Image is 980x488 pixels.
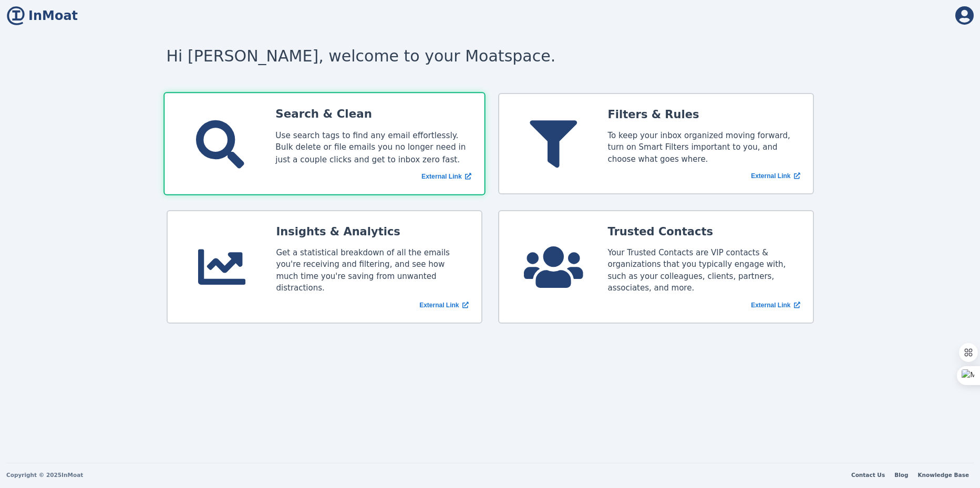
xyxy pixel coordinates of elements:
div: Search & Clean [275,106,471,123]
h2: Hi [PERSON_NAME], welcome to your Moatspace. [167,44,556,68]
div: Use search tags to find any email effortlessly. Bulk delete or file emails you no longer need in ... [275,129,471,165]
a: Knowledge Base [913,470,974,481]
div: Filters & Rules [608,107,800,123]
span: External Link [751,300,790,310]
button: External Link [419,300,468,310]
button: External Link [751,171,800,181]
button: External Link [751,300,800,310]
span: External Link [419,300,459,310]
div: Insights & Analytics [276,224,469,241]
img: logo [6,6,25,25]
div: To keep your inbox organized moving forward, turn on Smart Filters important to you, and choose w... [608,130,800,165]
a: Blog [890,470,913,481]
div: Your Trusted Contacts are VIP contacts & organizations that you typically engage with, such as yo... [608,247,800,294]
a: InMoat [6,6,78,25]
a: InMoat [61,470,83,480]
span: External Link [421,172,462,181]
span: InMoat [25,6,78,25]
div: Trusted Contacts [608,224,800,241]
a: Contact Us [847,470,890,481]
button: External Link [421,172,471,181]
div: Get a statistical breakdown of all the emails you're receiving and filtering, and see how much ti... [276,247,469,294]
div: Copyright © 2025 [6,470,329,481]
span: External Link [751,171,790,181]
